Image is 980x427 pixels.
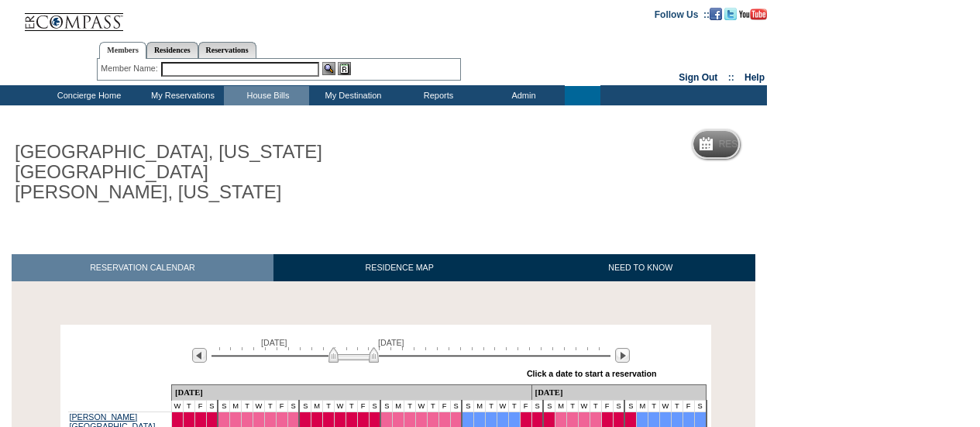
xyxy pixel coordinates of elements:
h5: Reservation Calendar [719,139,837,150]
td: T [404,400,416,412]
a: Follow us on Twitter [724,9,737,18]
img: View [322,62,335,75]
td: S [450,400,462,412]
td: F [194,400,206,412]
td: T [183,400,194,412]
td: T [323,400,335,412]
td: T [242,400,253,412]
td: T [648,400,660,412]
span: :: [728,72,734,83]
td: [DATE] [171,384,531,400]
td: M [393,400,404,412]
td: S [206,400,218,412]
td: S [218,400,229,412]
td: T [264,400,276,412]
td: T [590,400,601,412]
td: Concierge Home [36,86,139,105]
td: F [683,400,694,412]
td: F [357,400,369,412]
td: My Destination [309,86,394,105]
td: W [171,400,183,412]
div: Click a date to start a reservation [527,369,657,378]
td: T [346,400,357,412]
span: [DATE] [378,338,404,347]
td: M [474,400,486,412]
td: F [601,400,613,412]
td: M [555,400,567,412]
td: T [486,400,497,412]
td: S [613,400,624,412]
td: Follow Us :: [655,8,710,20]
a: Help [744,72,765,83]
td: T [567,400,579,412]
td: M [637,400,648,412]
a: Members [99,42,146,59]
td: M [230,400,242,412]
td: W [335,400,346,412]
img: Reservations [338,62,351,75]
td: F [520,400,531,412]
h1: [GEOGRAPHIC_DATA], [US_STATE][GEOGRAPHIC_DATA][PERSON_NAME], [US_STATE] [12,139,359,206]
a: Sign Out [679,72,717,83]
img: Next [615,348,630,363]
td: W [253,400,264,412]
img: Subscribe to our YouTube Channel [739,9,767,20]
img: Previous [192,348,207,363]
td: W [497,400,509,412]
td: S [369,400,380,412]
img: Become our fan on Facebook [710,8,722,20]
td: S [287,400,299,412]
td: F [276,400,287,412]
td: W [660,400,672,412]
td: Admin [480,86,565,105]
td: S [694,400,706,412]
td: S [531,400,543,412]
td: S [299,400,311,412]
td: M [311,400,323,412]
a: RESIDENCE MAP [273,254,526,281]
td: S [462,400,473,412]
div: Member Name: [101,62,160,75]
a: Subscribe to our YouTube Channel [739,9,767,18]
a: NEED TO KNOW [525,254,755,281]
td: W [579,400,590,412]
a: Reservations [198,42,256,58]
td: [DATE] [531,384,706,400]
td: T [671,400,683,412]
td: T [508,400,520,412]
td: S [624,400,636,412]
img: Follow us on Twitter [724,8,737,20]
td: Reports [394,86,480,105]
span: [DATE] [261,338,287,347]
td: S [543,400,555,412]
td: My Reservations [139,86,224,105]
td: House Bills [224,86,309,105]
a: Become our fan on Facebook [710,9,722,18]
td: T [427,400,438,412]
td: S [380,400,392,412]
td: W [416,400,428,412]
a: RESERVATION CALENDAR [12,254,273,281]
td: F [438,400,450,412]
a: Residences [146,42,198,58]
